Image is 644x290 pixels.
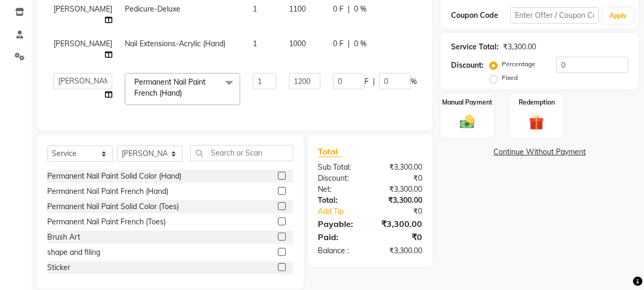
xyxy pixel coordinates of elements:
div: Service Total: [451,42,499,53]
span: | [348,4,350,15]
span: F [364,76,369,87]
div: Sub Total: [310,162,370,173]
span: 0 % [354,38,367,49]
div: Discount: [310,173,370,184]
div: ₹3,300.00 [370,245,430,256]
span: 0 F [333,38,344,49]
a: x [182,88,187,98]
span: [PERSON_NAME] [53,39,112,48]
label: Redemption [519,98,555,107]
img: _cash.svg [455,113,479,131]
span: 0 F [333,4,344,15]
div: Permanent Nail Paint Solid Color (Toes) [47,201,179,212]
div: ₹3,300.00 [503,42,536,53]
div: ₹3,300.00 [370,195,430,206]
span: Nail Extensions-Acrylic (Hand) [125,39,226,48]
span: Pedicure-Deluxe [125,4,180,14]
div: ₹0 [380,206,430,217]
div: Net: [310,184,370,195]
div: Permanent Nail Paint French (Toes) [47,216,166,227]
span: % [411,76,417,87]
div: Permanent Nail Paint Solid Color (Hand) [47,171,181,182]
input: Search or Scan [190,145,293,161]
span: | [348,38,350,49]
div: shape and filing [47,247,100,258]
div: ₹3,300.00 [370,217,430,230]
span: [PERSON_NAME] [53,4,112,14]
button: Apply [603,8,633,24]
span: Permanent Nail Paint French (Hand) [134,77,206,98]
div: Discount: [451,60,484,71]
div: Paid: [310,231,370,243]
div: Permanent Nail Paint French (Hand) [47,186,168,197]
div: Sticker [47,262,70,273]
label: Percentage [502,59,535,69]
span: 1 [253,39,257,48]
div: Total: [310,195,370,206]
div: Coupon Code [451,10,510,21]
img: _gift.svg [524,113,549,132]
div: Brush Art [47,232,80,243]
div: Balance : [310,245,370,256]
div: ₹0 [370,173,430,184]
label: Fixed [502,73,518,82]
span: 1000 [289,39,306,48]
span: 1100 [289,4,306,14]
div: Payable: [310,217,370,230]
div: ₹0 [370,231,430,243]
span: | [373,76,375,87]
div: ₹3,300.00 [370,184,430,195]
a: Add Tip [310,206,380,217]
span: Total [318,146,342,157]
input: Enter Offer / Coupon Code [510,7,599,24]
span: 1 [253,4,257,14]
a: Continue Without Payment [443,147,637,158]
label: Manual Payment [442,98,492,107]
div: ₹3,300.00 [370,162,430,173]
span: 0 % [354,4,367,15]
